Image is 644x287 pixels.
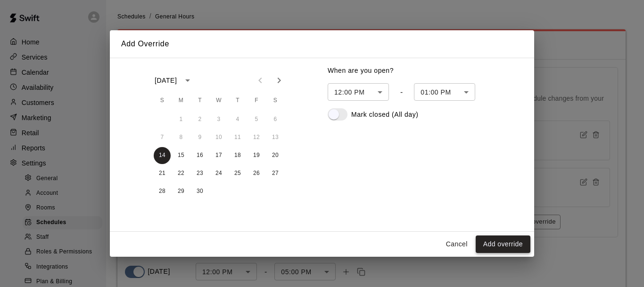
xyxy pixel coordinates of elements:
[229,91,246,110] span: Thursday
[173,183,190,200] button: 29
[229,165,246,182] button: 25
[180,72,196,88] button: calendar view is open, switch to year view
[442,235,472,253] button: Cancel
[328,83,389,101] div: 12:00 PM
[351,110,418,120] p: Mark closed (All day)
[270,71,289,90] button: Next month
[154,165,171,182] button: 21
[476,235,530,253] button: Add override
[191,91,208,110] span: Tuesday
[267,147,284,164] button: 20
[154,147,171,164] button: 14
[191,183,208,200] button: 30
[210,147,227,164] button: 17
[173,147,190,164] button: 15
[110,30,534,58] h2: Add Override
[155,76,177,86] div: [DATE]
[414,83,475,101] div: 01:00 PM
[154,91,171,110] span: Sunday
[210,165,227,182] button: 24
[248,91,265,110] span: Friday
[328,66,523,76] p: When are you open?
[248,165,265,182] button: 26
[267,91,284,110] span: Saturday
[191,165,208,182] button: 23
[191,147,208,164] button: 16
[154,183,171,200] button: 28
[400,88,403,96] div: -
[229,147,246,164] button: 18
[267,165,284,182] button: 27
[248,147,265,164] button: 19
[173,165,190,182] button: 22
[210,91,227,110] span: Wednesday
[173,91,190,110] span: Monday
